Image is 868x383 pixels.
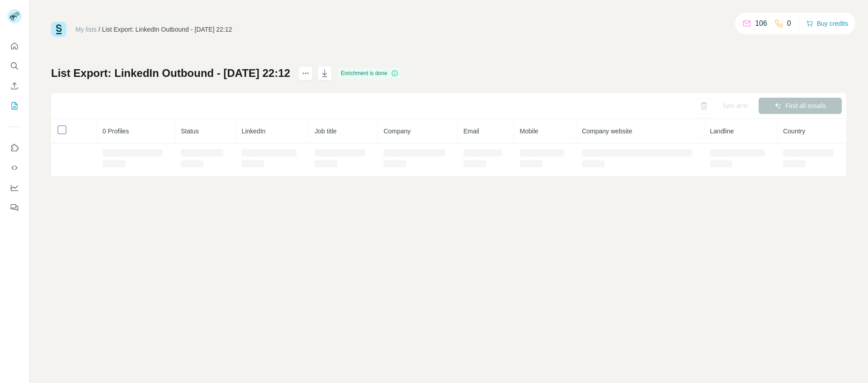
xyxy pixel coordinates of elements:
button: Feedback [7,199,22,216]
p: 106 [755,18,767,29]
button: Use Surfe on LinkedIn [7,140,22,156]
button: Quick start [7,38,22,54]
button: actions [298,66,313,80]
div: Enrichment is done [338,68,401,79]
p: 0 [787,18,791,29]
button: Dashboard [7,180,22,196]
button: Enrich CSV [7,78,22,94]
span: LinkedIn [241,128,265,135]
span: Status [181,128,199,135]
span: Email [463,128,479,135]
button: My lists [7,98,22,114]
div: List Export: LinkedIn Outbound - [DATE] 22:12 [102,25,232,34]
a: My lists [75,26,97,33]
span: 0 Profiles [103,128,129,135]
span: Landline [710,128,734,135]
span: Country [783,128,805,135]
button: Search [7,58,22,74]
button: Buy credits [806,17,848,30]
img: Surfe Logo [51,22,66,37]
button: Use Surfe API [7,160,22,176]
span: Company [383,128,410,135]
span: Job title [315,128,336,135]
span: Company website [582,128,632,135]
span: Mobile [520,128,538,135]
h1: List Export: LinkedIn Outbound - [DATE] 22:12 [51,66,290,80]
li: / [99,25,100,34]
